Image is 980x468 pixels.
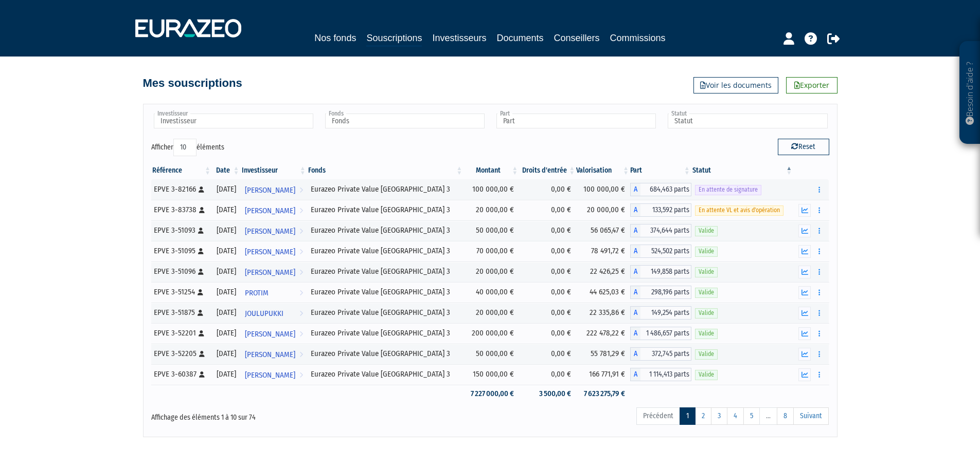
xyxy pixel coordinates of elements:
[576,241,630,261] td: 78 491,72 €
[241,241,307,261] a: [PERSON_NAME]
[245,263,295,282] span: [PERSON_NAME]
[245,222,295,241] span: [PERSON_NAME]
[576,303,630,323] td: 22 335,86 €
[519,200,576,220] td: 0,00 €
[630,347,691,361] div: A - Eurazeo Private Value Europe 3
[199,330,204,336] i: [Français] Personne physique
[216,246,237,256] div: [DATE]
[216,184,237,195] div: [DATE]
[464,344,519,364] td: 50 000,00 €
[519,261,576,282] td: 0,00 €
[245,325,295,344] span: [PERSON_NAME]
[299,325,303,344] i: Voir l'investisseur
[630,368,691,381] div: A - Eurazeo Private Value Europe 3
[299,242,303,261] i: Voir l'investisseur
[519,364,576,385] td: 0,00 €
[519,162,576,179] th: Droits d'entrée: activer pour trier la colonne par ordre croissant
[630,162,691,179] th: Part: activer pour trier la colonne par ordre croissant
[630,265,691,278] div: A - Eurazeo Private Value Europe 3
[497,31,544,45] a: Documents
[630,224,691,237] div: A - Eurazeo Private Value Europe 3
[216,328,237,339] div: [DATE]
[640,183,691,196] span: 684,463 parts
[630,327,640,340] span: A
[311,287,460,297] div: Eurazeo Private Value [GEOGRAPHIC_DATA] 3
[519,282,576,303] td: 0,00 €
[576,364,630,385] td: 166 771,91 €
[154,307,209,318] div: EPVE 3-51875
[576,385,630,403] td: 7 623 275,79 €
[241,179,307,200] a: [PERSON_NAME]
[154,225,209,236] div: EPVE 3-51093
[216,307,237,318] div: [DATE]
[241,162,307,179] th: Investisseur: activer pour trier la colonne par ordre croissant
[630,286,691,299] div: A - Eurazeo Private Value Europe 3
[464,323,519,344] td: 200 000,00 €
[464,200,519,220] td: 20 000,00 €
[464,179,519,200] td: 100 000,00 €
[680,407,696,425] a: 1
[464,220,519,241] td: 50 000,00 €
[640,327,691,340] span: 1 486,657 parts
[464,241,519,261] td: 70 000,00 €
[154,204,209,215] div: EPVE 3-83738
[630,183,691,196] div: A - Eurazeo Private Value Europe 3
[245,345,295,364] span: [PERSON_NAME]
[464,364,519,385] td: 150 000,00 €
[432,31,486,45] a: Investisseurs
[241,303,307,323] a: JOULUPUKKI
[519,323,576,344] td: 0,00 €
[519,385,576,403] td: 3 500,00 €
[151,406,425,423] div: Affichage des éléments 1 à 10 sur 74
[695,205,783,215] span: En attente VL et avis d'opération
[464,261,519,282] td: 20 000,00 €
[299,181,303,200] i: Voir l'investisseur
[630,265,640,278] span: A
[135,19,241,38] img: 1732889491-logotype_eurazeo_blanc_rvb.png
[245,242,295,261] span: [PERSON_NAME]
[640,265,691,278] span: 149,858 parts
[777,407,794,425] a: 8
[519,344,576,364] td: 0,00 €
[576,344,630,364] td: 55 781,29 €
[610,31,666,45] a: Commissions
[241,364,307,385] a: [PERSON_NAME]
[241,261,307,282] a: [PERSON_NAME]
[519,179,576,200] td: 0,00 €
[640,224,691,237] span: 374,644 parts
[630,224,640,237] span: A
[576,261,630,282] td: 22 426,25 €
[314,31,356,45] a: Nos fonds
[241,220,307,241] a: [PERSON_NAME]
[311,348,460,359] div: Eurazeo Private Value [GEOGRAPHIC_DATA] 3
[630,286,640,299] span: A
[464,282,519,303] td: 40 000,00 €
[695,329,718,339] span: Valide
[695,349,718,359] span: Valide
[154,328,209,339] div: EPVE 3-52201
[366,31,422,47] a: Souscriptions
[630,327,691,340] div: A - Eurazeo Private Value Europe 3
[695,288,718,297] span: Valide
[786,77,838,93] a: Exporter
[199,207,205,213] i: [Français] Personne physique
[198,289,203,295] i: [Français] Personne physique
[743,407,760,425] a: 5
[311,225,460,236] div: Eurazeo Private Value [GEOGRAPHIC_DATA] 3
[241,323,307,344] a: [PERSON_NAME]
[245,181,295,200] span: [PERSON_NAME]
[727,407,744,425] a: 4
[695,226,718,236] span: Valide
[199,371,205,378] i: [Français] Personne physique
[199,186,204,193] i: [Français] Personne physique
[245,201,295,220] span: [PERSON_NAME]
[630,245,691,258] div: A - Eurazeo Private Value Europe 3
[311,204,460,215] div: Eurazeo Private Value [GEOGRAPHIC_DATA] 3
[198,269,204,275] i: [Français] Personne physique
[299,345,303,364] i: Voir l'investisseur
[576,220,630,241] td: 56 065,47 €
[241,344,307,364] a: [PERSON_NAME]
[695,267,718,277] span: Valide
[640,347,691,361] span: 372,745 parts
[311,307,460,318] div: Eurazeo Private Value [GEOGRAPHIC_DATA] 3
